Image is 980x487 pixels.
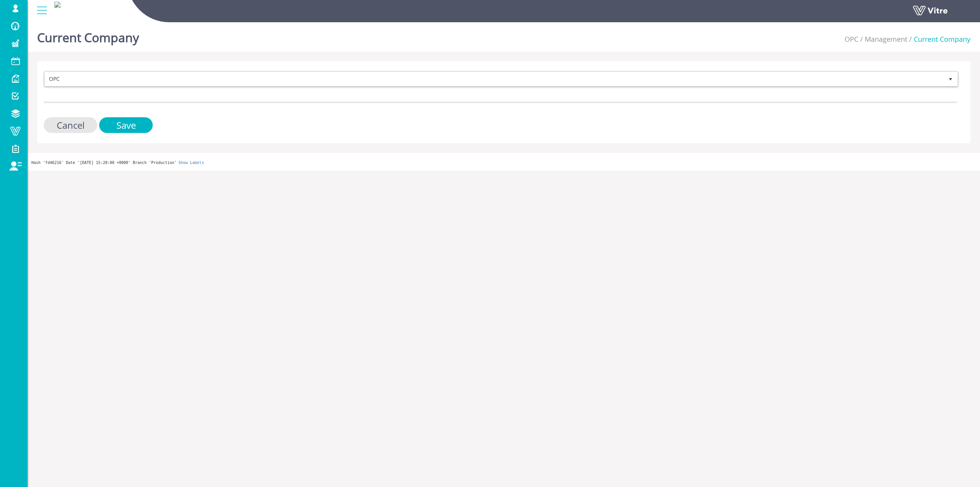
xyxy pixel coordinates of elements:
[178,161,204,165] a: Show Labels
[45,72,944,86] span: OPC
[907,34,970,44] li: Current Company
[31,161,176,165] span: Hash 'fd46216' Date '[DATE] 15:20:00 +0000' Branch 'Production'
[99,117,153,133] input: Save
[37,19,139,52] h1: Current Company
[54,2,60,8] img: b0633320-9815-403a-a5fe-ab8facf56475.jpg
[844,34,858,44] a: OPC
[944,72,957,86] span: select
[858,34,907,44] li: Management
[44,117,97,133] input: Cancel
